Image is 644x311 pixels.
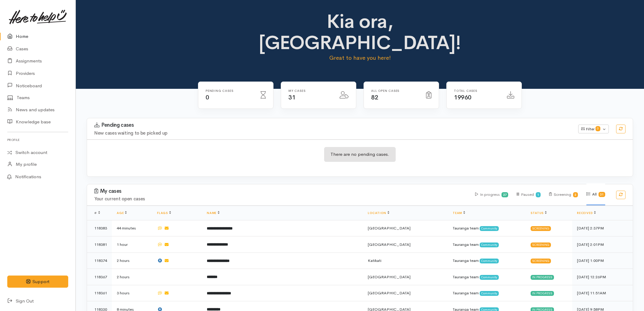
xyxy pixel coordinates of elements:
td: 3 hours [112,285,152,301]
h3: Pending cases [94,122,571,128]
a: Age [117,211,127,215]
td: [DATE] 1:00PM [572,252,633,269]
td: [DATE] 2:37PM [572,220,633,236]
td: Tauranga team [448,252,526,269]
a: Received [577,211,596,215]
span: Community [480,275,499,280]
td: 2 hours [112,269,152,285]
span: 82 [371,94,378,101]
a: Name [207,211,220,215]
div: There are no pending cases. [324,147,396,162]
td: Tauranga team [448,220,526,236]
h6: Pending cases [206,89,253,92]
td: 118374 [87,252,112,269]
h1: Kia ora, [GEOGRAPHIC_DATA]! [225,11,495,54]
b: 27 [503,193,507,197]
h4: New cases waiting to be picked up [94,131,571,136]
span: Community [480,291,499,296]
span: # [94,211,100,215]
td: 118383 [87,220,112,236]
button: Filter0 [578,125,609,134]
div: Screening [531,242,551,247]
a: Team [453,211,465,215]
td: 118367 [87,269,112,285]
h3: My cases [94,188,468,194]
td: Tauranga team [448,269,526,285]
h6: My cases [288,89,332,92]
span: [GEOGRAPHIC_DATA] [368,290,411,296]
b: 3 [575,193,576,197]
a: Location [368,211,389,215]
span: [GEOGRAPHIC_DATA] [368,274,411,279]
span: 0 [206,94,209,101]
h4: Your current open cases [94,196,468,202]
a: Flags [157,211,171,215]
span: 19960 [454,94,471,101]
span: [GEOGRAPHIC_DATA] [368,226,411,231]
div: In progress [531,291,554,296]
div: Paused [517,184,541,205]
span: [GEOGRAPHIC_DATA] [368,242,411,247]
td: 118381 [87,236,112,253]
p: Great to have you here! [225,54,495,62]
span: Community [480,242,499,247]
td: [DATE] 11:51AM [572,285,633,301]
b: 1 [537,193,539,197]
td: Tauranga team [448,236,526,253]
td: 118361 [87,285,112,301]
div: All [586,183,605,205]
span: 0 [595,126,600,131]
div: Screening [531,226,551,231]
a: Status [531,211,547,215]
td: 44 minutes [112,220,152,236]
div: Screening [549,184,578,205]
span: Community [480,259,499,263]
h6: All Open cases [371,89,419,92]
div: In progress [531,275,554,280]
span: 31 [288,94,295,101]
td: [DATE] 2:01PM [572,236,633,253]
span: Community [480,226,499,231]
td: [DATE] 12:26PM [572,269,633,285]
h6: Total cases [454,89,500,92]
td: 2 hours [112,252,152,269]
div: Screening [531,259,551,263]
div: In progress [475,184,508,205]
td: 1 hour [112,236,152,253]
span: Katikati [368,258,381,263]
td: Tauranga team [448,285,526,301]
b: 31 [600,192,604,196]
h6: Profile [7,136,68,144]
button: Support [7,276,68,288]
